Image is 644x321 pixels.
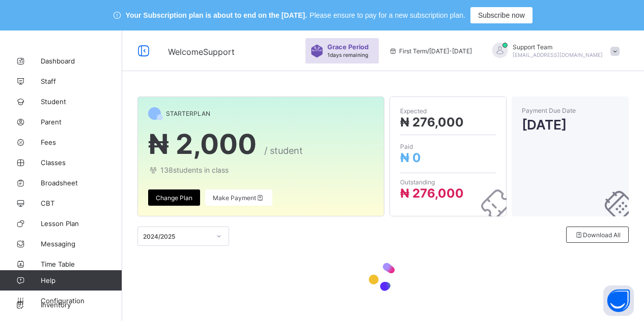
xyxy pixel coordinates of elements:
[41,219,122,228] span: Lesson Plan
[166,110,210,117] span: STARTER PLAN
[41,158,122,167] span: Classes
[400,115,464,130] span: ₦ 276,000
[41,118,122,126] span: Parent
[143,233,210,240] div: 2024/2025
[41,179,122,187] span: Broadsheet
[41,276,122,284] span: Help
[41,98,122,106] span: Student
[400,178,496,186] span: Outstanding
[522,107,619,114] span: Payment Due Date
[327,43,369,51] span: Grace Period
[41,57,122,65] span: Dashboard
[41,77,122,85] span: Staff
[168,47,235,57] span: Welcome Support
[148,127,257,160] span: ₦ 2,000
[327,52,368,58] span: 1 days remaining
[41,240,122,248] span: Messaging
[41,260,122,268] span: Time Table
[148,166,374,174] span: 138 students in class
[126,11,307,19] span: Your Subscription plan is about to end on the [DATE].
[389,47,472,55] span: session/term information
[264,145,303,156] span: / student
[522,117,619,133] span: [DATE]
[400,150,421,165] span: ₦ 0
[400,107,496,115] span: Expected
[513,52,603,58] span: [EMAIL_ADDRESS][DOMAIN_NAME]
[400,186,464,201] span: ₦ 276,000
[574,231,621,239] span: Download All
[41,138,122,146] span: Fees
[41,297,122,305] span: Configuration
[603,285,634,316] button: Open asap
[400,143,496,150] span: Paid
[482,43,625,59] div: SupportTeam
[310,11,465,19] span: Please ensure to pay for a new subscription plan.
[213,194,265,202] span: Make Payment
[156,194,192,202] span: Change Plan
[478,11,525,19] span: Subscribe now
[311,45,323,57] img: sticker-purple.71386a28dfed39d6af7621340158ba97.svg
[513,43,603,51] span: Support Team
[41,199,122,207] span: CBT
